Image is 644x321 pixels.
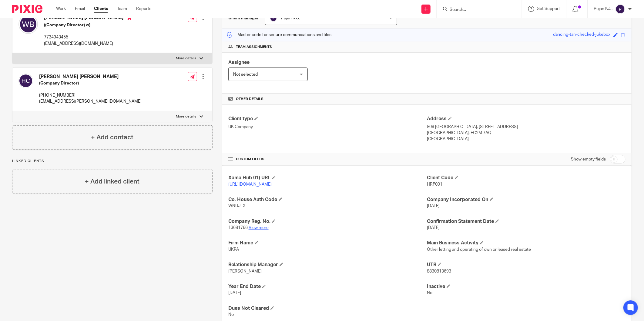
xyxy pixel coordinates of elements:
p: [GEOGRAPHIC_DATA] [427,136,626,142]
a: Email [75,6,85,12]
a: Reports [136,6,151,12]
label: Show empty fields [571,156,606,162]
h5: (Company Director) [39,80,142,86]
span: [DATE] [427,204,440,208]
h3: Client manager [228,15,259,21]
span: Get Support [537,7,560,11]
span: Pujan K.C. [281,16,300,20]
h4: Co. House Auth Code [228,197,427,203]
h5: ((Company Director) w) [44,22,132,28]
h4: CUSTOM FIELDS [228,157,427,162]
h4: Main Business Activity [427,240,626,246]
a: View more [249,226,269,230]
h4: Confirmation Statement Date [427,218,626,225]
img: Pixie [12,5,42,13]
span: 13681766 [228,226,248,230]
span: [DATE] [228,291,241,295]
span: Assignee [228,60,250,65]
a: [URL][DOMAIN_NAME] [228,182,272,187]
a: Team [117,6,127,12]
span: [PERSON_NAME] [228,269,262,273]
p: [PHONE_NUMBER] [39,92,142,98]
p: [EMAIL_ADDRESS][PERSON_NAME][DOMAIN_NAME] [39,98,142,104]
h4: Client type [228,116,427,122]
p: More details [176,114,196,119]
p: More details [176,56,196,61]
span: Other letting and operating of own or leased real estate [427,247,531,252]
p: Linked clients [12,159,213,164]
h4: Client Code [427,175,626,181]
input: Search [449,7,504,13]
h4: Company Reg. No. [228,218,427,225]
h4: Inactive [427,283,626,290]
img: svg%3E [18,15,38,34]
h4: [PERSON_NAME] [PERSON_NAME] [39,74,142,80]
span: Other details [236,97,263,101]
h4: Address [427,116,626,122]
img: svg%3E [270,15,277,22]
h4: Xama Hub 01) URL [228,175,427,181]
a: Work [56,6,66,12]
span: Team assignments [236,45,272,49]
h4: UTR [427,262,626,268]
h4: Year End Date [228,283,427,290]
span: HRF001 [427,182,442,187]
img: svg%3E [18,74,33,88]
span: WNUJLX [228,204,246,208]
div: dancing-tan-checked-jukebox [553,31,610,38]
span: [DATE] [427,226,440,230]
p: Master code for secure communications and files [227,32,331,38]
h4: + Add linked client [85,177,139,186]
h4: Company Incorporated On [427,197,626,203]
h4: + Add contact [91,133,133,142]
h4: Dues Not Cleared [228,305,427,312]
p: 809 [GEOGRAPHIC_DATA], [STREET_ADDRESS] [427,124,626,130]
span: 8830813693 [427,269,451,273]
a: Clients [94,6,108,12]
p: [GEOGRAPHIC_DATA], EC2M 7AQ [427,130,626,136]
span: Not selected [233,72,258,77]
p: 7734943455 [44,34,132,40]
span: UKPA [228,247,239,252]
h4: Firm Name [228,240,427,246]
p: Pujan K.C. [594,6,612,12]
h4: [PERSON_NAME] [PERSON_NAME] [44,15,132,22]
p: [EMAIL_ADDRESS][DOMAIN_NAME] [44,41,132,47]
h4: Relationship Manager [228,262,427,268]
p: UK Company [228,124,427,130]
span: No [427,291,432,295]
img: svg%3E [615,4,625,14]
span: No [228,313,234,317]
